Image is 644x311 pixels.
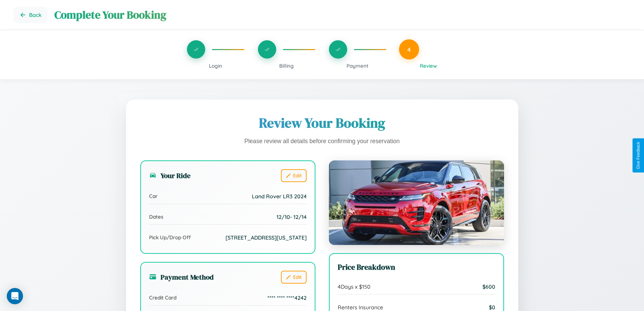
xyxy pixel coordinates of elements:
[149,234,191,241] span: Pick Up/Drop Off
[329,160,504,245] img: Land Rover LR3
[7,288,23,304] div: Open Intercom Messenger
[54,7,630,22] h1: Complete Your Booking
[482,283,495,290] span: $ 600
[489,304,495,311] span: $ 0
[149,294,176,301] span: Credit Card
[149,171,191,180] h3: Your Ride
[149,214,163,220] span: Dates
[140,136,504,147] p: Please review all details before confirming your reservation
[281,169,307,182] button: Edit
[279,63,294,69] span: Billing
[149,193,158,199] span: Car
[338,304,383,311] span: Renters Insurance
[347,63,368,69] span: Payment
[636,142,641,169] div: Give Feedback
[209,63,222,69] span: Login
[338,283,371,290] span: 4 Days x $ 150
[277,214,307,220] span: 12 / 10 - 12 / 14
[14,7,48,23] button: Go back
[420,63,437,69] span: Review
[252,193,307,200] span: Land Rover LR3 2024
[338,262,495,272] h3: Price Breakdown
[140,114,504,132] h1: Review Your Booking
[407,46,411,53] span: 4
[149,272,214,282] h3: Payment Method
[225,234,307,241] span: [STREET_ADDRESS][US_STATE]
[281,271,307,284] button: Edit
